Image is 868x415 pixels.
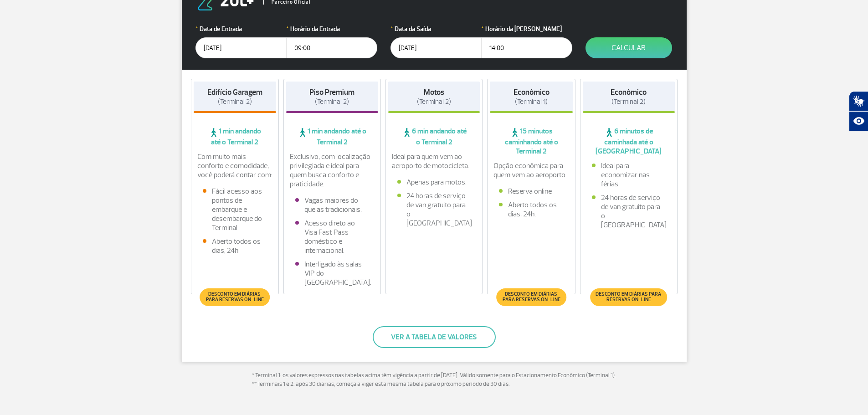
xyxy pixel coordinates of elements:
[388,127,480,147] span: 6 min andando até o Terminal 2
[315,97,349,106] span: (Terminal 2)
[583,127,675,156] span: 6 minutos de caminhada até o [GEOGRAPHIC_DATA]
[397,191,471,228] li: 24 horas de serviço de van gratuito para o [GEOGRAPHIC_DATA]
[849,111,868,131] button: Abrir recursos assistivos.
[390,24,482,34] label: Data da Saída
[499,187,564,196] li: Reserva online
[481,37,572,58] input: hh:mm
[205,292,265,302] span: Desconto em diárias para reservas on-line
[197,152,273,179] p: Com muito mais conforto e comodidade, você poderá contar com:
[194,127,277,147] span: 1 min andando até o Terminal 2
[424,87,444,97] strong: Motos
[286,24,377,34] label: Horário da Entrada
[611,87,647,97] strong: Econômico
[295,260,369,287] li: Interligado às salas VIP do [GEOGRAPHIC_DATA].
[309,87,354,97] strong: Piso Premium
[195,24,287,34] label: Data de Entrada
[481,24,572,34] label: Horário da [PERSON_NAME]
[515,97,548,106] span: (Terminal 1)
[849,91,868,131] div: Plugin de acessibilidade da Hand Talk.
[203,237,267,255] li: Aberto todos os dias, 24h
[195,37,287,58] input: dd/mm/aaaa
[203,187,267,232] li: Fácil acesso aos pontos de embarque e desembarque do Terminal
[417,97,451,106] span: (Terminal 2)
[499,200,564,219] li: Aberto todos os dias, 24h.
[295,196,369,214] li: Vagas maiores do que as tradicionais.
[207,87,262,97] strong: Edifício Garagem
[592,193,666,230] li: 24 horas de serviço de van gratuito para o [GEOGRAPHIC_DATA]
[493,161,569,179] p: Opção econômica para quem vem ao aeroporto.
[501,292,561,302] span: Desconto em diárias para reservas on-line
[490,127,573,156] span: 15 minutos caminhando até o Terminal 2
[290,152,375,189] p: Exclusivo, com localização privilegiada e ideal para quem busca conforto e praticidade.
[849,91,868,111] button: Abrir tradutor de língua de sinais.
[397,178,471,187] li: Apenas para motos.
[592,161,666,189] li: Ideal para economizar nas férias
[586,37,672,58] button: Calcular
[295,219,369,255] li: Acesso direto ao Visa Fast Pass doméstico e internacional.
[286,37,377,58] input: hh:mm
[390,37,482,58] input: dd/mm/aaaa
[595,292,663,302] span: Desconto em diárias para reservas on-line
[611,97,646,106] span: (Terminal 2)
[252,371,616,389] p: * Terminal 1: os valores expressos nas tabelas acima têm vigência a partir de [DATE]. Válido some...
[218,97,252,106] span: (Terminal 2)
[392,152,477,170] p: Ideal para quem vem ao aeroporto de motocicleta.
[373,326,496,348] button: Ver a tabela de valores
[286,127,378,147] span: 1 min andando até o Terminal 2
[514,87,550,97] strong: Econômico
